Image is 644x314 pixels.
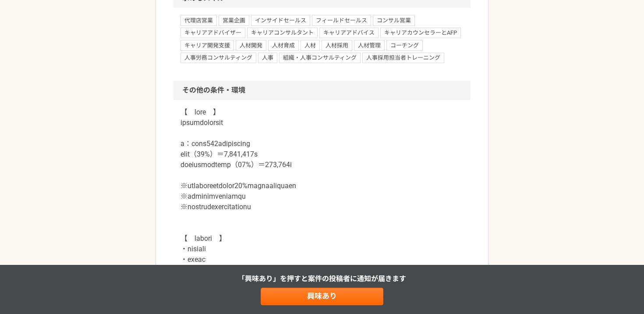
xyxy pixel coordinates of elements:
[373,15,415,25] span: コンサル営業
[279,53,361,63] span: 組織・人事コンサルティング
[258,53,277,63] span: 人事
[386,40,423,50] span: コーチング
[180,15,217,25] span: 代理店営業
[362,53,444,63] span: 人事採用担当者トレーニング
[322,40,352,50] span: 人材採用
[236,40,266,50] span: 人材開発
[173,81,471,100] h2: その他の条件・環境
[261,288,383,305] a: 興味あり
[219,15,249,25] span: 営業企画
[180,28,245,38] span: キャリアアドバイザー
[301,40,320,50] span: 人材
[380,28,461,38] span: キャリアカウンセラーとAFP
[268,40,299,50] span: 人材育成
[251,15,310,25] span: インサイドセールス
[319,28,379,38] span: キャリアアドバイス
[354,40,385,50] span: 人材管理
[180,53,256,63] span: 人事労務コンサルティング
[180,40,234,50] span: キャリア開発支援
[247,28,318,38] span: キャリアコンサルタント
[312,15,371,25] span: フィールドセールス
[238,274,406,284] p: 「興味あり」を押すと 案件の投稿者に通知が届きます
